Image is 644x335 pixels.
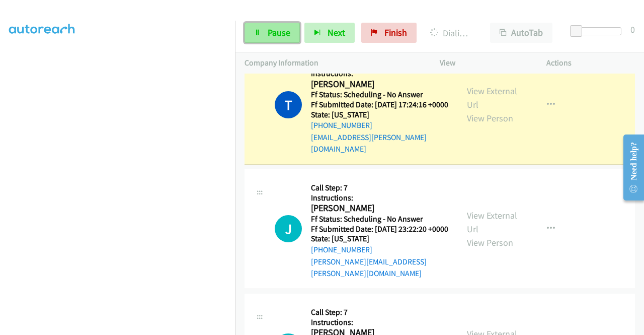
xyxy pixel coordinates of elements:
[467,210,517,235] a: View External Url
[440,57,528,69] p: View
[311,317,448,327] h5: Instructions:
[311,234,449,244] h5: State: [US_STATE]
[615,127,644,208] iframe: Resource Center
[304,23,355,43] button: Next
[311,214,449,224] h5: Ff Status: Scheduling - No Answer
[384,27,407,38] span: Finish
[467,85,517,110] a: View External Url
[311,90,449,100] h5: Ff Status: Scheduling - No Answer
[311,132,427,154] a: [EMAIL_ADDRESS][PERSON_NAME][DOMAIN_NAME]
[311,183,449,193] h5: Call Step: 7
[311,224,449,234] h5: Ff Submitted Date: [DATE] 23:22:20 +0000
[275,91,302,118] h1: T
[275,215,302,242] div: The call is yet to be attempted
[275,215,302,242] h1: J
[311,245,372,254] a: [PHONE_NUMBER]
[311,257,427,279] a: [PERSON_NAME][EMAIL_ADDRESS][PERSON_NAME][DOMAIN_NAME]
[430,26,472,40] p: Dialing [PERSON_NAME]
[311,110,449,120] h5: State: [US_STATE]
[311,193,449,203] h5: Instructions:
[328,27,345,38] span: Next
[467,237,513,248] a: View Person
[311,307,448,317] h5: Call Step: 7
[268,27,290,38] span: Pause
[311,100,449,110] h5: Ff Submitted Date: [DATE] 17:24:16 +0000
[245,57,422,69] p: Company Information
[311,203,449,214] h2: [PERSON_NAME]
[467,112,513,124] a: View Person
[630,23,635,36] div: 0
[490,23,552,43] button: AutoTab
[311,79,445,90] h2: [PERSON_NAME]
[546,57,635,69] p: Actions
[361,23,417,43] a: Finish
[245,23,300,43] a: Pause
[311,69,449,79] h5: Instructions:
[311,120,372,130] a: [PHONE_NUMBER]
